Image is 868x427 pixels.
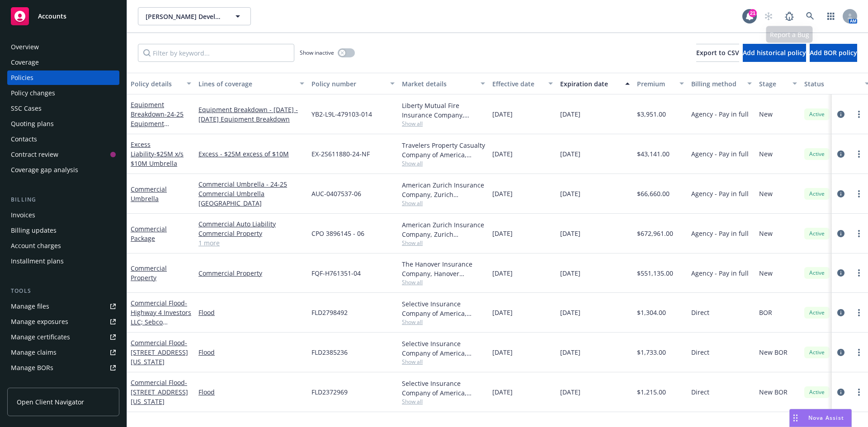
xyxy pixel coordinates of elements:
[7,70,119,85] a: Policies
[402,299,485,318] div: Selective Insurance Company of America, Selective Insurance Group
[11,86,55,100] div: Policy changes
[402,120,485,127] span: Show all
[11,345,57,360] div: Manage claims
[7,132,119,146] a: Contacts
[11,254,64,268] div: Installment plans
[835,149,846,160] a: circleInformation
[402,239,485,247] span: Show all
[560,149,580,159] span: [DATE]
[11,223,57,238] div: Billing updates
[311,308,348,317] span: FLD2798492
[808,230,826,238] span: Active
[7,299,119,314] a: Manage files
[311,109,372,119] span: YB2-L9L-479103-014
[311,149,370,159] span: EX-2S611880-24-NF
[835,109,846,120] a: circleInformation
[691,109,749,119] span: Agency - Pay in full
[804,79,859,89] div: Status
[131,378,188,406] span: - [STREET_ADDRESS][US_STATE]
[691,347,709,357] span: Direct
[854,228,864,239] a: more
[637,347,666,357] span: $1,733.00
[7,4,119,29] a: Accounts
[7,314,119,329] a: Manage exposures
[560,229,580,238] span: [DATE]
[696,48,739,57] span: Export to CSV
[808,348,826,357] span: Active
[7,147,119,162] a: Contract review
[7,40,119,54] a: Overview
[835,267,846,278] a: circleInformation
[7,361,119,375] a: Manage BORs
[402,318,485,326] span: Show all
[492,229,513,238] span: [DATE]
[38,13,66,20] span: Accounts
[402,180,485,199] div: American Zurich Insurance Company, Zurich Insurance Group
[835,188,846,199] a: circleInformation
[808,190,826,198] span: Active
[198,268,304,278] a: Commercial Property
[198,179,304,208] a: Commercial Umbrella - 24-25 Commercial Umbrella [GEOGRAPHIC_DATA]
[402,379,485,398] div: Selective Insurance Company of America, Selective Insurance Group
[759,7,778,25] a: Start snowing
[743,44,806,62] button: Add historical policy
[311,189,361,198] span: AUC-0407537-06
[808,110,826,118] span: Active
[7,208,119,222] a: Invoices
[11,376,80,390] div: Summary of insurance
[11,117,54,131] div: Quoting plans
[17,397,84,407] span: Open Client Navigator
[311,347,348,357] span: FLD2385236
[11,163,78,177] div: Coverage gap analysis
[492,387,513,397] span: [DATE]
[801,7,819,25] a: Search
[854,267,864,278] a: more
[198,308,304,317] a: Flood
[131,378,188,406] a: Commercial Flood
[560,189,580,198] span: [DATE]
[311,268,361,278] span: FQF-H761351-04
[131,100,184,137] a: Equipment Breakdown
[749,9,757,17] div: 21
[7,330,119,344] a: Manage certificates
[637,79,674,89] div: Premium
[7,86,119,100] a: Policy changes
[311,229,364,238] span: CPO 3896145 - 06
[492,79,543,89] div: Effective date
[198,387,304,397] a: Flood
[402,141,485,160] div: Travelers Property Casualty Company of America, Travelers Insurance
[691,387,709,397] span: Direct
[637,229,673,238] span: $672,961.00
[402,259,485,278] div: The Hanover Insurance Company, Hanover Insurance Group
[808,388,826,396] span: Active
[131,338,188,366] a: Commercial Flood
[835,347,846,358] a: circleInformation
[131,264,167,282] a: Commercial Property
[198,219,304,229] a: Commercial Auto Liability
[131,338,188,366] span: - [STREET_ADDRESS][US_STATE]
[402,199,485,207] span: Show all
[492,268,513,278] span: [DATE]
[311,387,348,397] span: FLD2372969
[789,409,852,427] button: Nova Assist
[780,7,798,25] a: Report a Bug
[691,229,749,238] span: Agency - Pay in full
[11,361,53,375] div: Manage BORs
[808,150,826,158] span: Active
[557,73,633,94] button: Expiration date
[402,278,485,286] span: Show all
[759,347,788,357] span: New BOR
[755,73,801,94] button: Stage
[398,73,489,94] button: Market details
[637,387,666,397] span: $1,215.00
[131,185,167,203] a: Commercial Umbrella
[11,55,39,70] div: Coverage
[759,149,773,159] span: New
[7,239,119,253] a: Account charges
[131,140,184,168] a: Excess Liability
[759,189,773,198] span: New
[688,73,755,94] button: Billing method
[198,79,294,89] div: Lines of coverage
[7,286,119,296] div: Tools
